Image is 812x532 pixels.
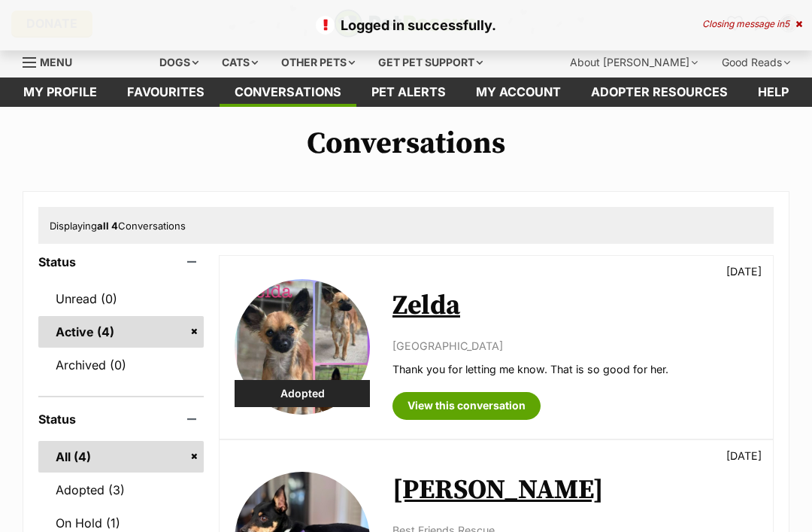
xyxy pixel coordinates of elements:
[97,220,118,232] strong: all 4
[711,47,801,78] div: Good Reads
[38,255,204,269] header: Status
[38,283,204,315] a: Unread (0)
[149,47,209,78] div: Dogs
[220,78,356,107] a: conversations
[461,78,576,107] a: My account
[40,56,72,68] span: Menu
[38,474,204,506] a: Adopted (3)
[235,279,370,415] img: Zelda
[392,361,758,377] p: Thank you for letting me know. That is so good for her.
[38,349,204,381] a: Archived (0)
[8,78,112,107] a: My profile
[392,338,758,354] p: [GEOGRAPHIC_DATA]
[23,47,83,74] a: Menu
[392,289,460,323] a: Zelda
[576,78,743,107] a: Adopter resources
[559,47,708,78] div: About [PERSON_NAME]
[38,316,204,348] a: Active (4)
[38,412,204,426] header: Status
[392,392,541,419] a: View this conversation
[112,78,220,107] a: Favourites
[211,47,268,78] div: Cats
[50,220,186,232] span: Displaying Conversations
[743,78,804,107] a: Help
[271,47,365,78] div: Other pets
[726,263,762,279] p: [DATE]
[38,441,204,473] a: All (4)
[356,78,461,107] a: Pet alerts
[726,448,762,464] p: [DATE]
[392,473,604,507] a: [PERSON_NAME]
[368,47,493,78] div: Get pet support
[235,380,370,407] div: Adopted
